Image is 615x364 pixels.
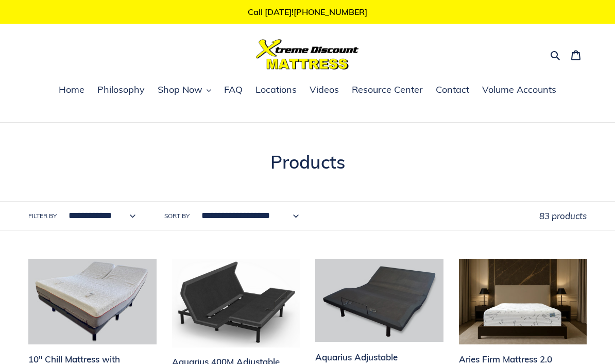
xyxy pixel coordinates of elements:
span: Videos [310,84,339,96]
a: Home [54,82,90,98]
a: Philosophy [92,82,150,98]
label: Sort by [164,211,190,221]
a: FAQ [219,82,248,98]
span: Resource Center [352,84,423,96]
a: Locations [250,82,302,98]
span: 83 products [539,210,587,221]
img: Xtreme Discount Mattress [256,39,359,70]
span: Products [270,151,345,173]
span: FAQ [224,84,243,96]
a: Videos [304,82,344,98]
span: Philosophy [97,84,145,96]
a: Contact [431,82,474,98]
span: Shop Now [158,84,202,96]
a: Resource Center [347,82,428,98]
label: Filter by [28,211,57,221]
a: Volume Accounts [477,82,561,98]
span: Volume Accounts [482,84,556,96]
span: Locations [255,84,297,96]
a: [PHONE_NUMBER] [294,7,367,17]
span: Contact [436,84,469,96]
button: Shop Now [152,82,216,98]
span: Home [59,84,84,96]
